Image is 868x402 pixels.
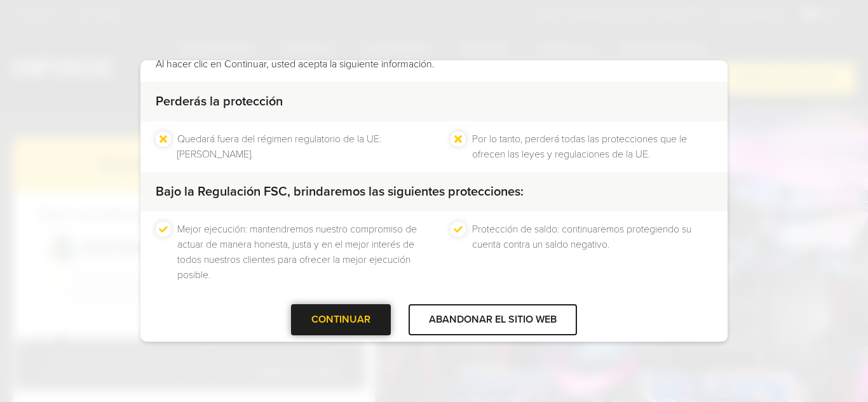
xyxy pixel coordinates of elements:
font: Por lo tanto, perderá todas las protecciones que le ofrecen las leyes y regulaciones de la UE. [472,133,687,161]
font: Mejor ejecución: mantendremos nuestro compromiso de actuar de manera honesta, justa y en el mejor... [177,223,417,281]
font: CONTINUAR [311,313,370,326]
font: ABANDONAR EL SITIO WEB [429,313,557,326]
font: Perderás la protección [156,94,283,109]
font: Quedará fuera del régimen regulatorio de la UE: [PERSON_NAME]. [177,133,381,161]
font: Bajo la Regulación FSC, brindaremos las siguientes protecciones: [156,184,524,199]
font: Protección de saldo: continuaremos protegiendo su cuenta contra un saldo negativo. [472,223,691,251]
font: Al hacer clic en Continuar, usted acepta la siguiente información. [156,58,435,70]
